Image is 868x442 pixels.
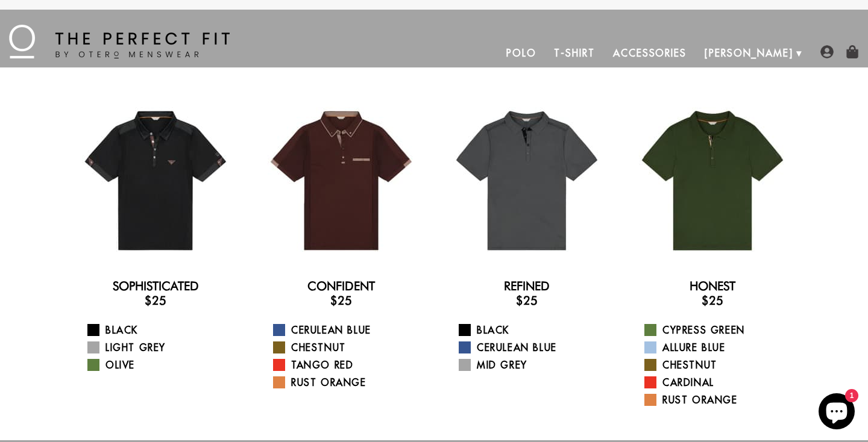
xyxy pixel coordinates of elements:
[273,340,424,355] a: Chestnut
[545,39,603,67] a: T-Shirt
[846,45,859,58] img: shopping-bag-icon.png
[690,279,735,293] a: Honest
[459,340,610,355] a: Cerulean Blue
[696,39,802,67] a: [PERSON_NAME]
[9,25,230,58] img: The Perfect Fit - by Otero Menswear - Logo
[273,323,424,337] a: Cerulean Blue
[644,323,796,337] a: Cypress Green
[87,323,239,337] a: Black
[273,358,424,372] a: Tango Red
[273,375,424,390] a: Rust Orange
[604,39,696,67] a: Accessories
[444,293,610,308] h3: $25
[459,323,610,337] a: Black
[504,279,550,293] a: Refined
[113,279,199,293] a: Sophisticated
[258,293,424,308] h3: $25
[72,293,239,308] h3: $25
[497,39,546,67] a: Polo
[644,340,796,355] a: Allure Blue
[815,393,858,432] inbox-online-store-chat: Shopify online store chat
[87,358,239,372] a: Olive
[459,358,610,372] a: Mid Grey
[644,393,796,407] a: Rust Orange
[820,45,834,58] img: user-account-icon.png
[644,358,796,372] a: Chestnut
[87,340,239,355] a: Light Grey
[629,293,796,308] h3: $25
[644,375,796,390] a: Cardinal
[307,279,375,293] a: Confident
